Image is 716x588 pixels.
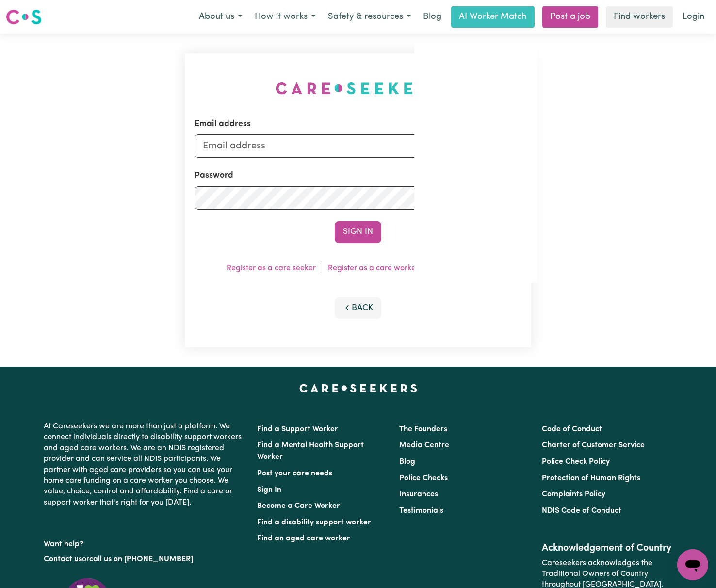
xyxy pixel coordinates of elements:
a: Careseekers logo [6,6,42,28]
button: Safety & resources [322,7,417,27]
a: Careseekers home page [299,384,417,392]
a: Police Checks [399,474,448,482]
a: Sign In [257,486,281,494]
button: Sign In [335,221,381,243]
a: Insurances [399,490,438,498]
a: call us on [PHONE_NUMBER] [89,555,193,563]
a: Blog [399,458,415,466]
input: Email address [195,134,521,158]
a: Police Check Policy [542,458,610,466]
a: Find workers [606,6,673,28]
a: Post your care needs [257,470,332,477]
a: Register as a care seeker [227,264,316,272]
a: Find a disability support worker [257,519,371,526]
label: Email address [195,118,251,131]
a: Register as a care worker [328,264,419,272]
label: Password [195,169,233,182]
a: Find an aged care worker [257,535,350,542]
a: The Founders [399,425,447,433]
a: Complaints Policy [542,490,605,498]
button: Back [335,297,381,319]
a: Become a Care Worker [257,502,340,510]
p: Want help? [44,535,245,550]
button: How it works [248,7,322,27]
a: Forgot password [431,264,490,272]
a: Protection of Human Rights [542,474,640,482]
a: Login [677,6,710,28]
a: Find a Support Worker [257,425,338,433]
a: Blog [417,6,447,28]
a: NDIS Code of Conduct [542,507,621,515]
a: Post a job [542,6,598,28]
img: Careseekers logo [6,8,42,26]
a: Find a Mental Health Support Worker [257,441,364,461]
a: Testimonials [399,507,443,515]
iframe: Button to launch messaging window [677,549,708,580]
button: About us [193,7,248,27]
h2: Acknowledgement of Country [542,542,672,554]
p: At Careseekers we are more than just a platform. We connect individuals directly to disability su... [44,417,245,512]
p: or [44,550,245,569]
a: Charter of Customer Service [542,441,645,449]
a: Code of Conduct [542,425,602,433]
a: Media Centre [399,441,449,449]
a: Contact us [44,555,82,563]
a: AI Worker Match [451,6,535,28]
